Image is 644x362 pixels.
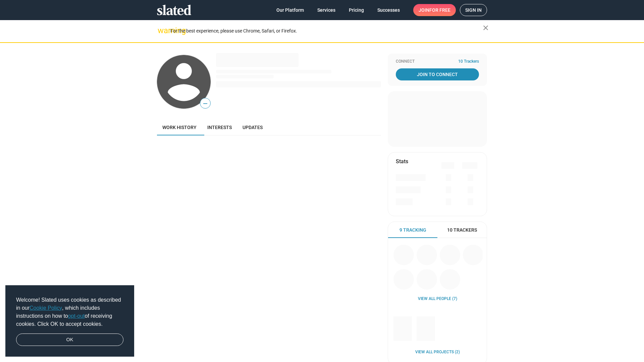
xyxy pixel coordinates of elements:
a: Sign in [460,4,487,16]
a: Our Platform [271,4,309,16]
a: dismiss cookie message [16,334,123,346]
span: Our Platform [276,4,304,16]
div: cookieconsent [5,285,134,357]
span: Sign in [465,4,482,16]
a: Work history [157,119,202,135]
span: Pricing [349,4,364,16]
a: Join To Connect [396,68,479,80]
div: For the best experience, please use Chrome, Safari, or Firefox. [170,26,483,36]
mat-icon: close [482,24,490,32]
span: Updates [243,125,263,130]
div: Connect [396,59,479,64]
a: opt-out [68,313,85,319]
span: for free [429,4,450,16]
a: Cookie Policy [30,305,62,311]
a: Interests [202,119,237,135]
span: — [200,99,210,108]
span: Welcome! Slated uses cookies as described in our , which includes instructions on how to of recei... [16,296,123,328]
a: Updates [237,119,268,135]
a: Joinfor free [413,4,456,16]
a: Services [312,4,341,16]
span: 10 Trackers [458,59,479,64]
a: View all Projects (2) [415,350,460,355]
span: Work history [162,125,197,130]
span: Services [317,4,335,16]
span: Join To Connect [397,68,478,80]
a: View all People (7) [418,296,457,302]
span: Interests [207,125,232,130]
span: 10 Trackers [447,227,477,233]
span: Join [419,4,450,16]
mat-card-title: Stats [396,158,408,165]
a: Successes [372,4,405,16]
span: Successes [377,4,400,16]
span: 9 Tracking [399,227,426,233]
a: Pricing [343,4,369,16]
mat-icon: warning [158,26,166,35]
